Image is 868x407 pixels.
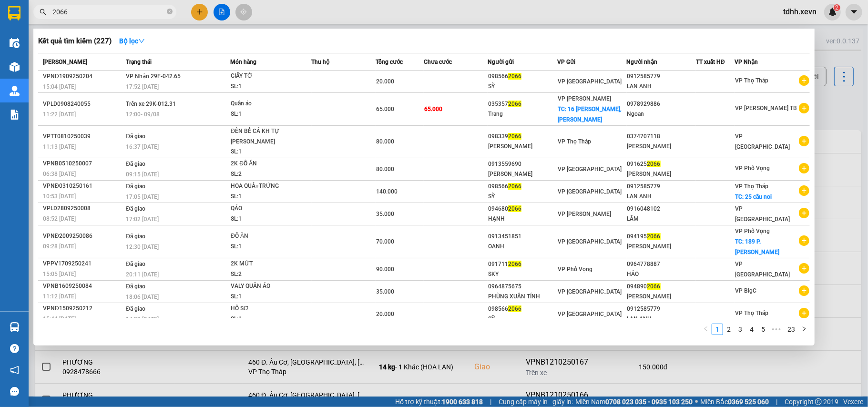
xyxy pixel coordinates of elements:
[627,314,696,324] div: LAN ANH
[126,111,160,118] span: 12:00 - 09/08
[231,242,302,252] div: SL: 1
[10,62,20,72] img: warehouse-icon
[10,344,19,353] span: question-circle
[126,171,159,178] span: 09:15 [DATE]
[10,322,20,332] img: warehouse-icon
[488,242,557,252] div: OANH
[43,293,76,300] span: 11:12 [DATE]
[627,109,696,119] div: Ngoan
[627,81,696,92] div: LAN ANH
[231,269,302,280] div: SL: 2
[231,203,302,214] div: QÁO
[138,38,145,44] span: down
[488,99,557,109] div: 035357
[488,292,557,302] div: PHÙNG XUÂN TÍNH
[231,231,302,242] div: ĐỒ ĂN
[799,185,809,196] span: plus-circle
[508,205,521,212] span: 2066
[488,142,557,152] div: [PERSON_NAME]
[126,283,145,290] span: Đã giao
[735,105,797,112] span: VP [PERSON_NAME] TB
[126,216,159,223] span: 17:02 [DATE]
[799,208,809,218] span: plus-circle
[508,73,521,80] span: 2066
[488,132,557,142] div: 098339
[488,304,557,314] div: 098566
[126,193,159,200] span: 17:05 [DATE]
[508,305,521,312] span: 2066
[167,8,173,17] span: close-circle
[627,259,696,269] div: 0964778887
[799,103,809,113] span: plus-circle
[799,285,809,296] span: plus-circle
[376,188,398,195] span: 140.000
[119,37,145,45] strong: Bộ lọc
[376,59,403,65] span: Tổng cước
[558,138,591,145] span: VP Thọ Tháp
[43,111,76,118] span: 11:22 [DATE]
[488,214,557,224] div: HẠNH
[10,38,20,48] img: warehouse-icon
[43,315,76,322] span: 15:44 [DATE]
[231,314,302,325] div: SL: 1
[376,106,394,112] span: 65.000
[312,59,330,65] span: Thu hộ
[424,106,442,112] span: 65.000
[43,181,123,191] div: VPNĐ0310250161
[647,161,661,167] span: 2066
[488,109,557,119] div: Trang
[785,324,798,335] a: 23
[627,142,696,152] div: [PERSON_NAME]
[627,269,696,279] div: HẢO
[43,231,123,241] div: VPNĐ2009250086
[627,232,696,242] div: 094195
[488,159,557,169] div: 0913559690
[231,214,302,224] div: SL: 1
[735,193,772,200] span: TC: 25 cầu noi
[376,78,394,85] span: 20.000
[627,192,696,202] div: LAN ANH
[43,243,76,250] span: 09:28 [DATE]
[627,282,696,292] div: 094890
[43,215,76,222] span: 08:52 [DATE]
[376,138,394,145] span: 80.000
[799,163,809,173] span: plus-circle
[126,59,152,65] span: Trạng thái
[126,305,145,312] span: Đã giao
[735,324,746,335] li: 3
[488,314,557,324] div: SỸ
[126,205,145,212] span: Đã giao
[801,326,807,332] span: right
[231,292,302,302] div: SL: 1
[231,169,302,180] div: SL: 2
[43,259,123,269] div: VPPV1709250241
[231,281,302,292] div: VALY QUẦN ÁO
[488,71,557,81] div: 098566
[424,59,452,65] span: Chưa cước
[558,95,611,102] span: VP [PERSON_NAME]
[112,33,153,49] button: Bộ lọcdown
[231,99,302,109] div: Quần áo
[126,294,159,300] span: 18:06 [DATE]
[376,266,394,273] span: 90.000
[746,324,757,335] li: 4
[43,304,123,314] div: VPNĐ1509250212
[558,266,592,273] span: VP Phố Vọng
[735,133,790,150] span: VP [GEOGRAPHIC_DATA]
[231,71,302,81] div: GIẤY TỜ
[126,316,159,323] span: 14:32 [DATE]
[488,204,557,214] div: 094680
[231,126,302,147] div: ĐÈN BỂ CÁ KH TỰ [PERSON_NAME]
[488,232,557,242] div: 0913451851
[488,81,557,92] div: SỸ
[126,101,176,107] span: Trên xe 29K-012.31
[43,271,76,277] span: 15:05 [DATE]
[647,233,661,240] span: 2066
[43,171,76,177] span: 06:38 [DATE]
[735,238,779,255] span: TC: 189 P. [PERSON_NAME]
[627,214,696,224] div: LÂM
[724,324,734,335] a: 2
[647,283,661,290] span: 2066
[488,182,557,192] div: 098566
[558,211,611,217] span: VP [PERSON_NAME]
